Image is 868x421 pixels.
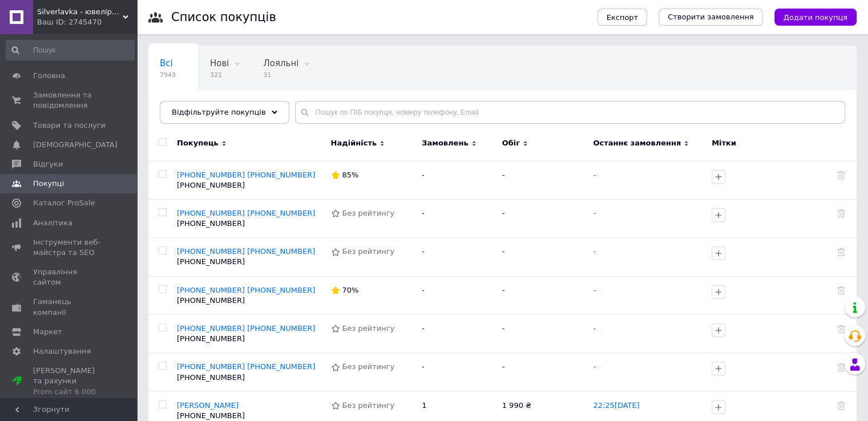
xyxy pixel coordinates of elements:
[593,171,596,179] a: -
[33,198,95,208] span: Каталог ProSale
[668,12,754,22] span: Створити замовлення
[342,324,395,333] span: Без рейтингу
[33,179,64,189] span: Покупці
[177,247,315,256] a: [PHONE_NUMBER] [PHONE_NUMBER]
[496,353,588,391] td: -
[502,400,582,411] div: 1 990 ₴
[177,171,315,179] a: [PHONE_NUMBER] [PHONE_NUMBER]
[416,315,496,353] td: -
[342,171,359,179] span: 85%
[177,401,239,410] a: [PERSON_NAME]
[177,209,315,217] a: [PHONE_NUMBER] [PHONE_NUMBER]
[342,401,395,410] span: Без рейтингу
[331,138,377,148] span: Надійність
[177,138,219,148] span: Покупець
[837,323,845,334] div: Видалити
[33,71,65,81] span: Головна
[593,362,596,371] a: -
[837,285,845,295] div: Видалити
[597,9,648,26] button: Експорт
[177,181,245,189] span: [PHONE_NUMBER]
[416,238,496,276] td: -
[416,161,496,199] td: -
[263,71,298,79] span: 31
[837,400,845,411] div: Видалити
[6,40,135,60] input: Пошук
[263,58,298,68] span: Лояльні
[784,13,847,22] span: Додати покупця
[593,209,596,217] a: -
[33,218,72,228] span: Аналітика
[33,346,91,357] span: Налаштування
[422,138,468,148] span: Замовлень
[416,199,496,237] td: -
[342,286,359,294] span: 70%
[774,9,857,26] button: Додати покупця
[496,199,588,237] td: -
[496,161,588,199] td: -
[210,58,229,68] span: Нові
[496,315,588,353] td: -
[416,353,496,391] td: -
[712,139,736,147] span: Мітки
[177,334,245,343] span: [PHONE_NUMBER]
[33,387,106,397] div: Prom сайт 6 000
[160,102,205,112] span: Неактивні
[837,246,845,257] div: Видалити
[177,219,245,228] span: [PHONE_NUMBER]
[160,71,176,79] span: 7943
[33,120,106,131] span: Товари та послуги
[210,71,229,79] span: 321
[177,257,245,266] span: [PHONE_NUMBER]
[593,324,596,333] a: -
[593,138,681,148] span: Останнє замовлення
[593,247,596,256] a: -
[160,58,173,68] span: Всі
[416,276,496,314] td: -
[33,297,106,317] span: Гаманець компанії
[37,7,123,17] span: Silverlavka - ювелірний інтернет магазин
[33,140,118,150] span: [DEMOGRAPHIC_DATA]
[342,247,395,256] span: Без рейтингу
[177,296,245,305] span: [PHONE_NUMBER]
[342,362,395,371] span: Без рейтингу
[496,276,588,314] td: -
[177,324,315,333] a: [PHONE_NUMBER] [PHONE_NUMBER]
[33,366,106,397] span: [PERSON_NAME] та рахунки
[593,401,639,410] a: 22:25[DATE]
[837,362,845,372] div: Видалити
[177,362,315,371] a: [PHONE_NUMBER] [PHONE_NUMBER]
[496,238,588,276] td: -
[177,411,245,420] span: [PHONE_NUMBER]
[33,237,106,258] span: Інструменти веб-майстра та SEO
[342,209,395,217] span: Без рейтингу
[177,286,315,294] a: [PHONE_NUMBER] [PHONE_NUMBER]
[659,9,763,26] a: Створити замовлення
[33,159,63,169] span: Відгуки
[502,138,520,148] span: Обіг
[837,170,845,180] div: Видалити
[422,401,426,410] span: 1
[171,10,276,24] h1: Список покупців
[33,267,106,288] span: Управління сайтом
[33,327,62,337] span: Маркет
[172,108,266,116] span: Відфільтруйте покупців
[295,101,845,124] input: Пошук по ПІБ покупця, номеру телефону, Email
[33,90,106,111] span: Замовлення та повідомлення
[37,17,137,27] div: Ваш ID: 2745470
[837,208,845,218] div: Видалити
[607,13,639,22] span: Експорт
[177,373,245,382] span: [PHONE_NUMBER]
[593,286,596,294] a: -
